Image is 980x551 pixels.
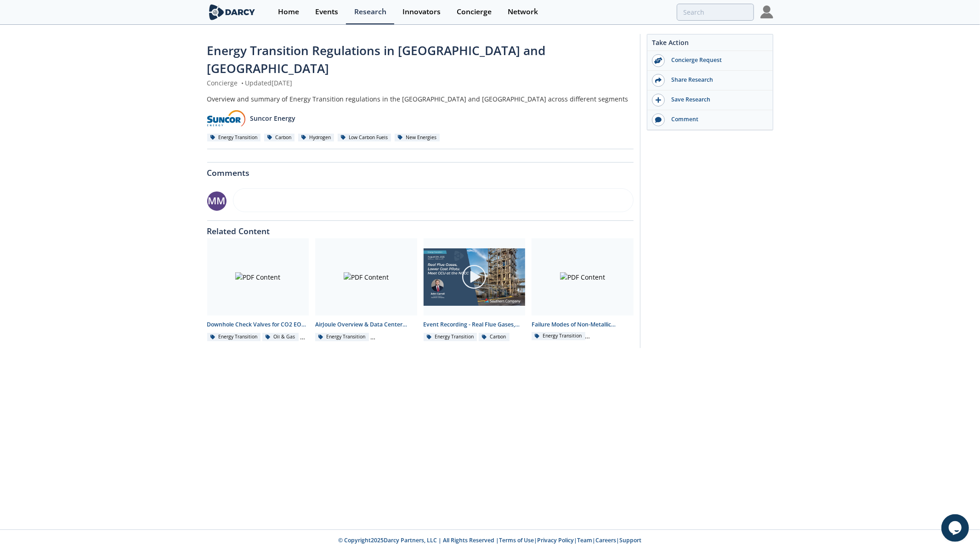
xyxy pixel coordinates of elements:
[479,333,510,341] div: Carbon
[315,8,338,16] div: Events
[647,38,773,51] div: Take Action
[298,134,334,142] div: Hydrogen
[532,332,585,340] div: Energy Transition
[424,320,526,329] div: Event Recording - Real Flue Gases, Lower Cost Pilots: Meet CCU at the NCCC
[207,320,309,329] div: Downhole Check Valves for CO2 EOR and CCS Applications - Innovator Comparison
[207,163,634,177] div: Comments
[338,134,391,142] div: Low Carbon Fuels
[371,333,416,341] div: Sustainability
[457,8,492,16] div: Concierge
[262,333,299,341] div: Oil & Gas
[424,248,526,306] img: Video Content
[665,76,768,84] div: Share Research
[207,134,261,142] div: Energy Transition
[665,115,768,124] div: Comment
[207,333,261,341] div: Energy Transition
[665,56,768,64] div: Concierge Request
[424,333,477,341] div: Energy Transition
[499,536,534,544] a: Terms of Use
[532,320,634,329] div: Failure Modes of Non-Metallic Pipelines at Connections
[207,221,634,236] div: Related Content
[207,94,634,104] div: Overview and summary of Energy Transition regulations in the [GEOGRAPHIC_DATA] and [GEOGRAPHIC_DA...
[461,264,487,290] img: play-chapters-gray.svg
[578,536,593,544] a: Team
[150,536,830,545] p: © Copyright 2025 Darcy Partners, LLC | All Rights Reserved | | | | |
[204,238,312,342] a: PDF Content Downhole Check Valves for CO2 EOR and CCS Applications - Innovator Comparison Energy ...
[941,514,971,542] iframe: chat widget
[354,8,386,16] div: Research
[207,191,227,211] div: MM
[528,238,637,342] a: PDF Content Failure Modes of Non-Metallic Pipelines at Connections Energy Transition
[315,320,417,329] div: AirJoule Overview & Data Center Application
[402,8,441,16] div: Innovators
[240,79,245,87] span: •
[620,536,642,544] a: Support
[278,8,299,16] div: Home
[508,8,538,16] div: Network
[312,238,420,342] a: PDF Content AirJoule Overview & Data Center Application Energy Transition Sustainability
[207,4,257,20] img: logo-wide.svg
[250,113,295,123] p: Suncor Energy
[395,134,440,142] div: New Energies
[207,78,634,88] div: Concierge Updated [DATE]
[538,536,574,544] a: Privacy Policy
[677,4,754,21] input: Advanced Search
[596,536,617,544] a: Careers
[760,6,773,18] img: Profile
[315,333,369,341] div: Energy Transition
[665,96,768,104] div: Save Research
[264,134,295,142] div: Carbon
[207,42,546,77] span: Energy Transition Regulations in [GEOGRAPHIC_DATA] and [GEOGRAPHIC_DATA]
[420,238,529,342] a: Video Content Event Recording - Real Flue Gases, Lower Cost Pilots: Meet CCU at the NCCC Energy T...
